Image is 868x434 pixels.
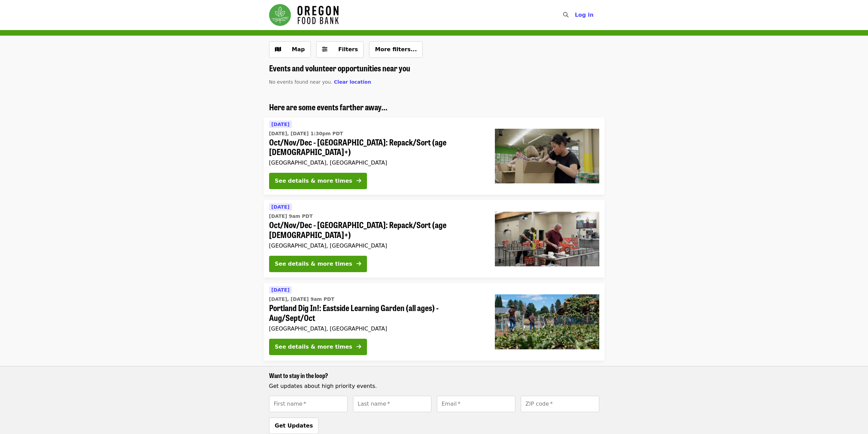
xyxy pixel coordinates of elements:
input: [object Object] [353,396,431,412]
span: Clear location [334,79,371,85]
div: [GEOGRAPHIC_DATA], [GEOGRAPHIC_DATA] [269,159,484,166]
img: Oct/Nov/Dec - Portland: Repack/Sort (age 16+) organized by Oregon Food Bank [495,212,599,266]
div: See details & more times [275,260,352,268]
span: Log in [575,12,593,18]
span: Oct/Nov/Dec - [GEOGRAPHIC_DATA]: Repack/Sort (age [DEMOGRAPHIC_DATA]+) [269,220,484,240]
input: [object Object] [521,396,599,412]
div: [GEOGRAPHIC_DATA], [GEOGRAPHIC_DATA] [269,325,484,332]
i: arrow-right icon [356,344,361,350]
span: Here are some events farther away... [269,101,387,113]
span: [DATE] [271,122,290,127]
time: [DATE] 9am PDT [269,213,313,220]
button: Get Updates [269,418,319,434]
button: See details & more times [269,256,367,272]
img: Portland Dig In!: Eastside Learning Garden (all ages) - Aug/Sept/Oct organized by Oregon Food Bank [495,294,599,349]
i: sliders-h icon [322,46,327,53]
button: Show map view [269,41,311,58]
i: arrow-right icon [356,261,361,267]
button: See details & more times [269,173,367,189]
button: Log in [569,8,599,22]
a: See details for "Oct/Nov/Dec - Portland: Repack/Sort (age 16+)" [264,200,605,278]
button: Clear location [334,79,371,86]
i: arrow-right icon [356,178,361,184]
div: See details & more times [275,343,352,351]
img: Oct/Nov/Dec - Portland: Repack/Sort (age 8+) organized by Oregon Food Bank [495,129,599,183]
div: See details & more times [275,177,352,185]
i: map icon [275,46,281,53]
i: search icon [563,12,569,18]
span: Events and volunteer opportunities near you [269,62,410,74]
img: Oregon Food Bank - Home [269,4,339,26]
button: More filters... [369,41,423,58]
span: Map [292,46,305,53]
a: See details for "Portland Dig In!: Eastside Learning Garden (all ages) - Aug/Sept/Oct" [264,283,605,361]
span: Want to stay in the loop? [269,371,328,380]
span: Get updates about high priority events. [269,383,377,389]
input: [object Object] [269,396,348,412]
div: [GEOGRAPHIC_DATA], [GEOGRAPHIC_DATA] [269,242,484,249]
span: No events found near you. [269,79,333,85]
span: Filters [338,46,358,53]
button: Filters (0 selected) [316,41,364,58]
span: Portland Dig In!: Eastside Learning Garden (all ages) - Aug/Sept/Oct [269,303,484,323]
time: [DATE], [DATE] 1:30pm PDT [269,130,343,137]
a: See details for "Oct/Nov/Dec - Portland: Repack/Sort (age 8+)" [264,117,605,195]
input: Search [573,7,578,23]
span: Get Updates [275,422,313,429]
span: [DATE] [271,287,290,293]
button: See details & more times [269,339,367,355]
input: [object Object] [437,396,515,412]
span: More filters... [375,46,417,53]
time: [DATE], [DATE] 9am PDT [269,296,335,303]
span: Oct/Nov/Dec - [GEOGRAPHIC_DATA]: Repack/Sort (age [DEMOGRAPHIC_DATA]+) [269,137,484,157]
span: [DATE] [271,204,290,210]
